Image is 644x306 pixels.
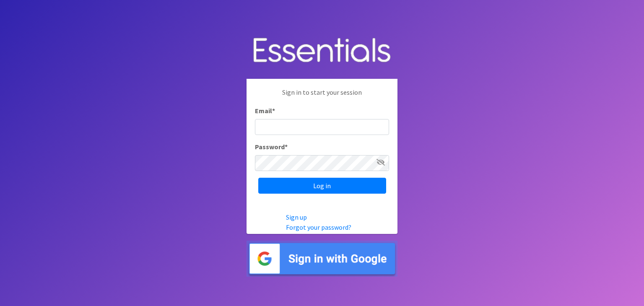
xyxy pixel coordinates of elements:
abbr: required [285,143,288,151]
img: Human Essentials [247,29,397,73]
input: Log in [258,178,386,194]
p: Sign in to start your session [255,87,389,106]
img: Sign in with Google [247,241,397,277]
abbr: required [272,106,275,115]
label: Email [255,106,275,116]
a: Forgot your password? [286,223,351,231]
label: Password [255,142,288,152]
a: Sign up [286,213,307,221]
